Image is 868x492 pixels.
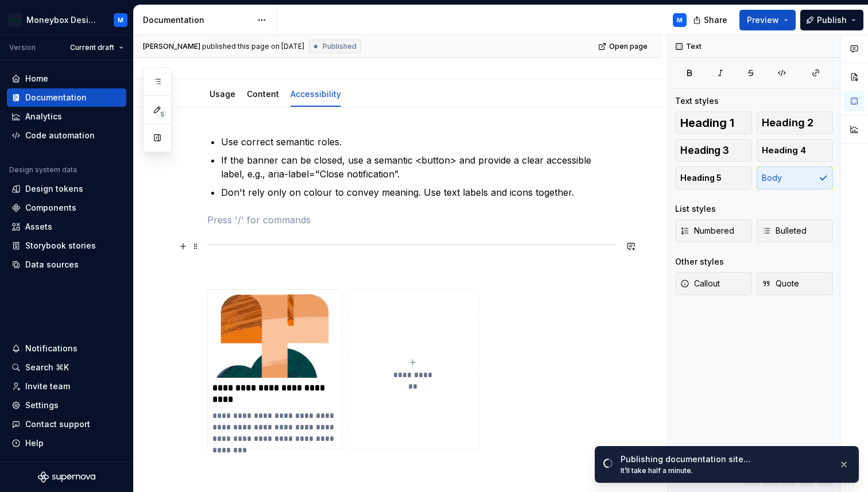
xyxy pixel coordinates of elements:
[210,89,235,99] a: Usage
[157,110,166,119] span: 5
[25,73,48,84] div: Home
[7,218,126,236] a: Assets
[118,16,123,25] div: M
[247,89,279,99] a: Content
[762,278,799,289] span: Quote
[7,339,126,358] button: Notifications
[609,42,648,51] span: Open page
[677,16,683,25] div: M
[595,38,653,55] a: Open page
[7,358,126,377] button: Search ⌘K
[25,419,90,430] div: Contact support
[680,225,734,237] span: Numbered
[675,139,752,162] button: Heading 3
[7,126,126,145] a: Code automation
[25,381,70,392] div: Invite team
[25,92,87,103] div: Documentation
[7,415,126,433] button: Contact support
[38,471,95,483] svg: Supernova Logo
[675,272,752,295] button: Callout
[762,117,813,129] span: Heading 2
[25,343,77,354] div: Notifications
[143,42,200,51] span: [PERSON_NAME]
[7,237,126,255] a: Storybook stories
[205,82,240,106] div: Usage
[680,145,729,156] span: Heading 3
[7,396,126,414] a: Settings
[25,202,76,214] div: Components
[25,221,52,233] div: Assets
[221,185,616,199] p: Don't rely only on colour to convey meaning. Use text labels and icons together.
[25,183,83,195] div: Design tokens
[25,437,44,449] div: Help
[286,82,346,106] div: Accessibility
[290,89,341,99] a: Accessibility
[757,111,834,134] button: Heading 2
[9,165,77,175] div: Design system data
[680,278,720,289] span: Callout
[202,42,304,51] div: published this page on [DATE]
[25,240,96,251] div: Storybook stories
[680,117,734,129] span: Heading 1
[212,295,337,378] img: cf363b6d-95af-4b6b-844c-e24e99a7ea8d.png
[757,219,834,242] button: Bulleted
[7,434,126,452] button: Help
[7,255,126,274] a: Data sources
[704,14,727,26] span: Share
[25,111,62,122] div: Analytics
[757,272,834,295] button: Quote
[143,14,251,26] div: Documentation
[675,203,716,215] div: List styles
[675,256,724,268] div: Other styles
[9,43,36,52] div: Version
[2,7,131,32] button: Moneybox Design SystemM
[70,43,114,52] span: Current draft
[65,40,129,56] button: Current draft
[7,199,126,217] a: Components
[675,219,752,242] button: Numbered
[739,10,796,30] button: Preview
[687,10,735,30] button: Share
[747,14,779,26] span: Preview
[817,14,847,26] span: Publish
[7,69,126,88] a: Home
[7,107,126,126] a: Analytics
[25,400,59,411] div: Settings
[762,225,807,237] span: Bulleted
[26,14,100,26] div: Moneybox Design System
[7,180,126,198] a: Design tokens
[7,377,126,396] a: Invite team
[242,82,284,106] div: Content
[762,145,806,156] span: Heading 4
[800,10,863,30] button: Publish
[675,166,752,189] button: Heading 5
[621,454,830,465] div: Publishing documentation site…
[25,130,95,141] div: Code automation
[7,88,126,107] a: Documentation
[757,139,834,162] button: Heading 4
[675,95,719,107] div: Text styles
[221,153,616,181] p: If the banner can be closed, use a semantic <button> and provide a clear accessible label, e.g., ...
[680,172,722,184] span: Heading 5
[25,259,79,270] div: Data sources
[25,362,69,373] div: Search ⌘K
[221,135,616,149] p: Use correct semantic roles.
[675,111,752,134] button: Heading 1
[323,42,356,51] span: Published
[621,466,830,475] div: It’ll take half a minute.
[8,13,22,27] img: c17557e8-ebdc-49e2-ab9e-7487adcf6d53.png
